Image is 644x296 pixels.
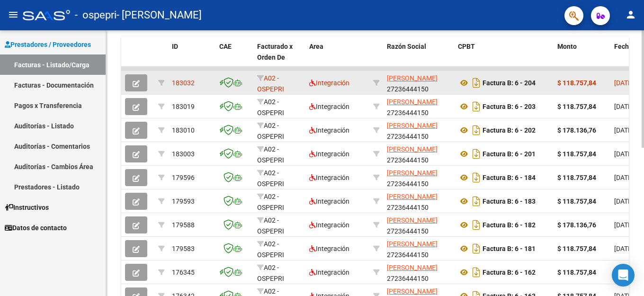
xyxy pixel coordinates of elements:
[257,43,293,61] span: Facturado x Orden De
[470,99,483,114] i: Descargar documento
[253,36,305,78] datatable-header-cell: Facturado x Orden De
[387,193,438,200] span: [PERSON_NAME]
[483,174,536,181] strong: Factura B: 6 - 184
[387,145,438,153] span: [PERSON_NAME]
[215,36,253,78] datatable-header-cell: CAE
[172,150,195,158] span: 183003
[257,145,284,164] span: A02 - OSPEPRI
[470,194,483,209] i: Descargar documento
[614,79,634,87] span: [DATE]
[483,245,536,252] strong: Factura B: 6 - 181
[557,103,596,110] strong: $ 118.757,84
[383,36,454,78] datatable-header-cell: Razón Social
[8,9,19,20] mat-icon: menu
[168,36,215,78] datatable-header-cell: ID
[5,202,49,213] span: Instructivos
[309,126,349,134] span: Integración
[387,216,438,224] span: [PERSON_NAME]
[458,43,475,50] span: CPBT
[614,221,634,229] span: [DATE]
[614,150,634,158] span: [DATE]
[387,144,450,164] div: 27236444150
[470,241,483,256] i: Descargar documento
[483,103,536,110] strong: Factura B: 6 - 203
[483,197,536,205] strong: Factura B: 6 - 183
[75,5,116,26] span: - ospepri
[309,174,349,181] span: Integración
[557,126,596,134] strong: $ 178.136,76
[483,126,536,134] strong: Factura B: 6 - 202
[614,174,634,181] span: [DATE]
[257,264,284,282] span: A02 - OSPEPRI
[470,217,483,233] i: Descargar documento
[309,103,349,110] span: Integración
[172,43,178,50] span: ID
[257,122,284,140] span: A02 - OSPEPRI
[257,240,284,259] span: A02 - OSPEPRI
[5,39,91,50] span: Prestadores / Proveedores
[470,123,483,138] i: Descargar documento
[387,287,438,295] span: [PERSON_NAME]
[387,240,438,248] span: [PERSON_NAME]
[309,197,349,205] span: Integración
[387,169,438,177] span: [PERSON_NAME]
[614,126,634,134] span: [DATE]
[387,215,450,235] div: 27236444150
[470,170,483,185] i: Descargar documento
[309,79,349,87] span: Integración
[557,43,577,50] span: Monto
[309,150,349,158] span: Integración
[257,74,284,93] span: A02 - OSPEPRI
[387,97,450,117] div: 27236444150
[172,174,195,181] span: 179596
[387,191,450,211] div: 27236444150
[257,193,284,211] span: A02 - OSPEPRI
[470,75,483,90] i: Descargar documento
[387,239,450,259] div: 27236444150
[483,79,536,87] strong: Factura B: 6 - 204
[557,150,596,158] strong: $ 118.757,84
[557,269,596,276] strong: $ 118.757,84
[257,169,284,188] span: A02 - OSPEPRI
[257,216,284,235] span: A02 - OSPEPRI
[483,269,536,276] strong: Factura B: 6 - 162
[172,126,195,134] span: 183010
[309,43,323,50] span: Area
[219,43,232,50] span: CAE
[387,43,426,50] span: Razón Social
[309,269,349,276] span: Integración
[309,245,349,252] span: Integración
[387,74,438,82] span: [PERSON_NAME]
[625,9,636,20] mat-icon: person
[305,36,369,78] datatable-header-cell: Area
[557,245,596,252] strong: $ 118.757,84
[172,221,195,229] span: 179588
[172,245,195,252] span: 179583
[387,98,438,106] span: [PERSON_NAME]
[614,103,634,110] span: [DATE]
[387,264,438,271] span: [PERSON_NAME]
[483,221,536,229] strong: Factura B: 6 - 182
[454,36,554,78] datatable-header-cell: CPBT
[387,262,450,282] div: 27236444150
[257,98,284,117] span: A02 - OSPEPRI
[5,223,67,233] span: Datos de contacto
[309,221,349,229] span: Integración
[116,5,202,26] span: - [PERSON_NAME]
[387,122,438,129] span: [PERSON_NAME]
[172,197,195,205] span: 179593
[483,150,536,158] strong: Factura B: 6 - 201
[557,79,596,87] strong: $ 118.757,84
[557,221,596,229] strong: $ 178.136,76
[614,197,634,205] span: [DATE]
[470,265,483,280] i: Descargar documento
[387,73,450,93] div: 27236444150
[557,174,596,181] strong: $ 118.757,84
[172,103,195,110] span: 183019
[554,36,610,78] datatable-header-cell: Monto
[612,264,635,287] div: Open Intercom Messenger
[387,168,450,188] div: 27236444150
[172,79,195,87] span: 183032
[557,197,596,205] strong: $ 118.757,84
[470,146,483,161] i: Descargar documento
